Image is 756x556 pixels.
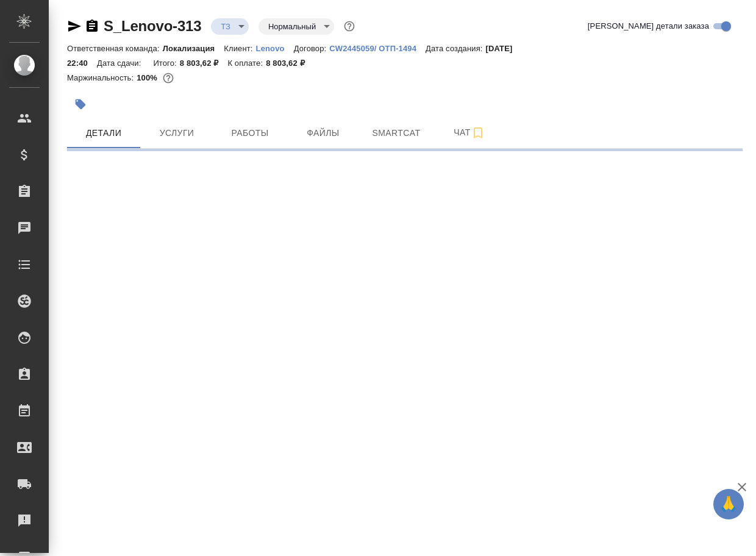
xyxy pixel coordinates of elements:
span: Работы [221,126,279,141]
p: Ответственная команда: [67,44,163,53]
button: Добавить тэг [67,91,94,118]
span: [PERSON_NAME] детали заказа [588,20,709,32]
p: Дата сдачи: [97,59,144,68]
button: 🙏 [713,489,744,519]
p: Lenovo [256,44,294,53]
button: Нормальный [265,21,319,32]
p: 8 803,62 ₽ [266,59,314,68]
p: Итого: [153,59,179,68]
a: Lenovo [256,43,294,53]
p: Дата создания: [426,44,485,53]
button: ТЗ [217,21,234,32]
span: Smartcat [367,126,426,141]
span: Файлы [294,126,352,141]
p: Маржинальность: [67,73,137,82]
svg: Подписаться [471,126,485,140]
p: Клиент: [224,44,255,53]
span: 🙏 [718,491,739,517]
p: CW2445059/ ОТП-1494 [329,44,426,53]
p: 8 803,62 ₽ [180,59,228,68]
p: 100% [137,73,160,82]
a: CW2445059/ ОТП-1494 [329,43,426,53]
p: Договор: [294,44,330,53]
div: ТЗ [259,18,334,35]
p: Локализация [163,44,224,53]
button: Доп статусы указывают на важность/срочность заказа [341,18,357,34]
button: 0.00 RUB; [160,70,176,86]
button: Скопировать ссылку [85,19,99,34]
span: Услуги [148,126,206,141]
div: ТЗ [211,18,249,35]
button: Скопировать ссылку для ЯМессенджера [67,19,82,34]
span: Детали [74,126,133,141]
a: S_Lenovo-313 [104,18,201,34]
span: Чат [440,125,499,140]
p: К оплате: [227,59,266,68]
